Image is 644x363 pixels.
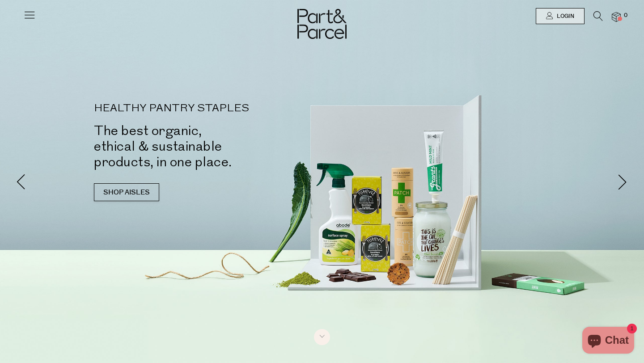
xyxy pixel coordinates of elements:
inbox-online-store-chat: Shopify online store chat [580,327,637,356]
p: HEALTHY PANTRY STAPLES [94,103,335,114]
a: 0 [612,12,621,21]
span: Login [555,13,574,20]
h2: The best organic, ethical & sustainable products, in one place. [94,123,335,170]
a: Login [536,8,585,24]
span: 0 [622,12,630,20]
a: SHOP AISLES [94,183,159,201]
img: Part&Parcel [297,9,347,39]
